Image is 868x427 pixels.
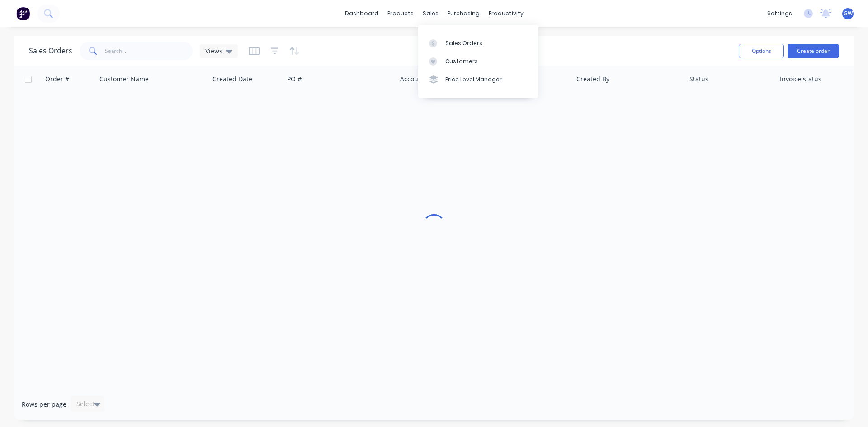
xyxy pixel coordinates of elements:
div: products [383,7,418,20]
input: Search... [105,42,193,60]
a: Customers [418,52,538,70]
div: Sales Orders [445,39,482,47]
div: Created Date [212,75,252,84]
div: sales [418,7,443,20]
a: Price Level Manager [418,70,538,89]
a: dashboard [340,7,383,20]
span: GW [844,9,853,18]
h1: Sales Orders [29,47,72,55]
div: Price Level Manager [445,75,502,84]
div: Accounting Order # [400,75,460,84]
div: Created By [576,75,609,84]
div: purchasing [443,7,484,20]
span: Views [205,46,222,56]
div: productivity [484,7,528,20]
div: Order # [45,75,69,84]
div: Customer Name [99,75,149,84]
div: Select... [76,399,100,408]
div: settings [763,7,797,20]
div: Invoice status [780,75,821,84]
div: PO # [287,75,302,84]
div: Customers [445,57,478,66]
div: Status [689,75,708,84]
a: Sales Orders [418,34,538,52]
button: Create order [788,44,839,58]
button: Options [739,44,784,58]
img: Factory [16,7,30,20]
span: Rows per page [22,400,66,409]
